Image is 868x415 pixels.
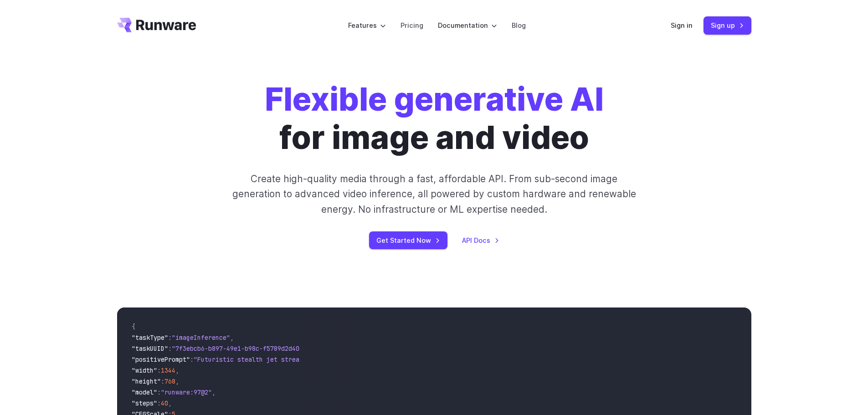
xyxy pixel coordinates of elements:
span: : [161,377,164,385]
span: "steps" [132,399,157,407]
a: API Docs [462,235,499,246]
span: : [157,388,161,396]
span: "height" [132,377,161,385]
span: "positivePrompt" [132,355,190,364]
span: , [175,366,179,374]
span: 40 [161,399,168,407]
span: : [157,399,161,407]
span: "model" [132,388,157,396]
span: , [212,388,216,396]
a: Sign up [704,16,751,34]
a: Go to / [117,18,196,32]
label: Features [348,20,386,31]
span: "runware:97@2" [161,388,212,396]
strong: Flexible generative AI [265,80,604,118]
span: "7f3ebcb6-b897-49e1-b98c-f5789d2d40d7" [172,344,310,353]
span: , [230,333,234,342]
span: "taskType" [132,333,168,342]
span: : [157,366,161,374]
span: 1344 [161,366,175,374]
span: "taskUUID" [132,344,168,353]
span: , [168,399,172,407]
span: "Futuristic stealth jet streaking through a neon-lit cityscape with glowing purple exhaust" [194,355,525,364]
span: : [190,355,194,364]
a: Sign in [671,20,693,31]
a: Blog [512,20,526,31]
label: Documentation [438,20,497,31]
span: { [132,323,135,331]
span: "width" [132,366,157,374]
span: 768 [164,377,175,385]
a: Get Started Now [369,231,447,249]
span: "imageInference" [172,333,230,342]
p: Create high-quality media through a fast, affordable API. From sub-second image generation to adv... [231,171,637,217]
span: , [175,377,179,385]
a: Pricing [401,20,423,31]
h1: for image and video [265,80,604,157]
span: : [168,333,172,342]
span: : [168,344,172,353]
